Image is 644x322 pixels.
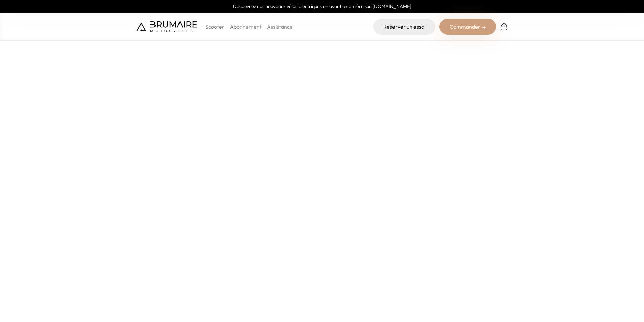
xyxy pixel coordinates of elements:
img: Brumaire Motocycles [136,21,197,32]
img: right-arrow-2.png [482,26,486,30]
a: Réserver un essai [373,19,435,35]
div: Commander [439,19,496,35]
img: Panier [500,23,508,31]
a: Assistance [267,23,293,30]
p: Scooter [205,23,224,31]
a: Abonnement [230,23,262,30]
